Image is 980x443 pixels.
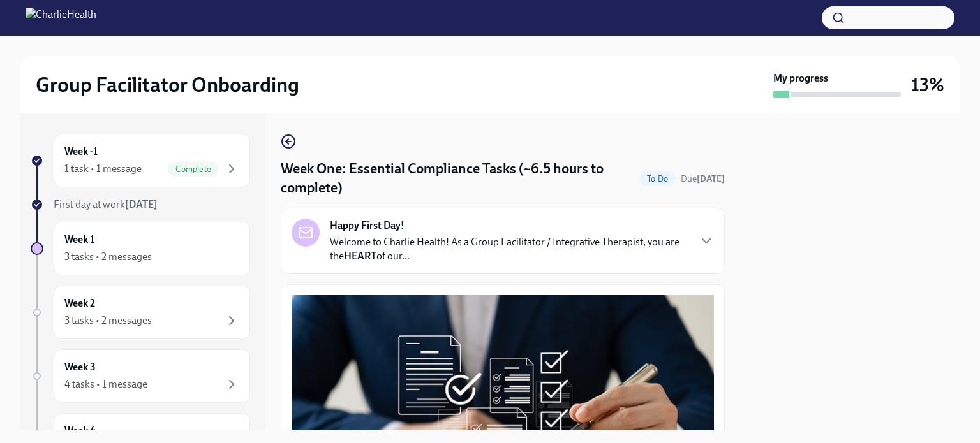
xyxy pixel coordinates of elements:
a: First day at work[DATE] [31,198,250,212]
div: 3 tasks • 2 messages [64,314,152,328]
h4: Week One: Essential Compliance Tasks (~6.5 hours to complete) [281,159,634,198]
a: Week 13 tasks • 2 messages [31,222,250,275]
h6: Week 3 [64,360,96,374]
img: CharlieHealth [26,8,96,28]
a: Week -11 task • 1 messageComplete [31,134,250,187]
h6: Week -1 [64,145,98,159]
span: September 9th, 2025 08:00 [681,173,725,185]
strong: My progress [773,71,828,85]
div: 4 tasks • 1 message [64,377,147,391]
p: Welcome to Charlie Health! As a Group Facilitator / Integrative Therapist, you are the of our... [330,235,688,263]
a: Week 34 tasks • 1 message [31,349,250,403]
h2: Group Facilitator Onboarding [36,72,299,98]
div: 3 tasks • 2 messages [64,250,152,264]
strong: Happy First Day! [330,219,405,233]
a: Week 23 tasks • 2 messages [31,286,250,339]
strong: [DATE] [125,198,158,210]
h6: Week 2 [64,296,95,310]
span: Complete [168,164,219,174]
span: Due [681,173,725,184]
strong: [DATE] [697,173,725,184]
strong: HEART [344,250,376,262]
h6: Week 1 [64,233,94,247]
h6: Week 4 [64,424,96,438]
span: To Do [639,174,676,184]
h3: 13% [911,73,944,96]
div: 1 task • 1 message [64,162,142,176]
span: First day at work [54,198,158,210]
